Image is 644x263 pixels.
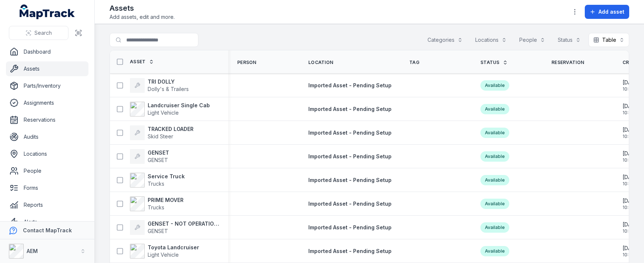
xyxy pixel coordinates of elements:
span: Imported Asset - Pending Setup [308,224,392,230]
time: 20/08/2025, 10:08:45 am [623,79,642,92]
a: Imported Asset - Pending Setup [308,82,392,89]
time: 20/08/2025, 10:08:45 am [623,221,642,234]
a: Asset [130,59,154,65]
span: Tag [409,60,419,65]
div: Available [480,104,509,114]
a: Toyota LandcruiserLight Vehicle [130,244,199,259]
a: GENSETGENSET [130,149,169,164]
a: TRI DOLLYDolly's & Trailers [130,78,189,93]
a: Audits [6,129,88,144]
span: Imported Asset - Pending Setup [308,129,392,136]
span: 10:08 am [623,205,642,210]
span: Imported Asset - Pending Setup [308,82,392,88]
span: [DATE] [623,150,642,157]
strong: Contact MapTrack [23,227,72,233]
span: Person [237,60,256,65]
a: Dashboard [6,44,88,59]
span: Light Vehicle [148,252,179,258]
a: Alerts [6,215,88,229]
span: Imported Asset - Pending Setup [308,248,392,254]
time: 20/08/2025, 10:08:45 am [623,126,642,139]
strong: GENSET [148,149,169,156]
button: People [514,33,550,47]
a: Assets [6,61,88,76]
a: Imported Asset - Pending Setup [308,153,392,160]
span: 10:08 am [623,134,642,139]
a: Imported Asset - Pending Setup [308,105,392,113]
div: Available [480,222,509,233]
span: 10:08 am [623,157,642,163]
span: 10:08 am [623,252,642,258]
a: Forms [6,181,88,195]
span: GENSET [148,157,168,163]
span: GENSET [148,228,168,234]
a: Reservations [6,112,88,127]
span: Imported Asset - Pending Setup [308,153,392,159]
div: Available [480,175,509,185]
strong: TRI DOLLY [148,78,189,85]
div: Available [480,128,509,138]
span: [DATE] [623,173,642,181]
strong: AEM [27,248,38,254]
span: 10:08 am [623,86,642,92]
span: Add assets, edit and more. [110,13,175,21]
h2: Assets [110,3,175,13]
span: Search [34,29,52,37]
a: Landcruiser Single CabLight Vehicle [130,102,210,117]
span: 10:08 am [623,228,642,234]
div: Available [480,199,509,209]
time: 20/08/2025, 10:08:45 am [623,173,642,187]
a: Imported Asset - Pending Setup [308,129,392,136]
span: Dolly's & Trailers [148,86,189,92]
a: Parts/Inventory [6,78,88,93]
a: GENSET - NOT OPERATIONALGENSET [130,220,219,235]
strong: TRACKED LOADER [148,125,194,133]
strong: Toyota Landcruiser [148,244,199,251]
span: [DATE] [623,102,642,110]
span: Light Vehicle [148,109,179,116]
strong: Service Truck [148,173,185,180]
a: TRACKED LOADERSkid Steer [130,125,194,140]
a: People [6,163,88,178]
a: Assignments [6,95,88,110]
div: Available [480,80,509,91]
a: Imported Asset - Pending Setup [308,224,392,231]
button: Status [553,33,586,47]
strong: PRIME MOVER [148,196,184,204]
a: Imported Asset - Pending Setup [308,176,392,184]
div: Available [480,151,509,162]
span: Skid Steer [148,133,173,139]
div: Available [480,246,509,256]
a: Locations [6,146,88,161]
time: 20/08/2025, 10:08:45 am [623,102,642,116]
span: Imported Asset - Pending Setup [308,106,392,112]
span: Add asset [598,8,624,16]
span: [DATE] [623,197,642,205]
span: Trucks [148,181,164,187]
button: Search [9,26,68,40]
button: Table [588,33,629,47]
a: MapTrack [20,4,75,19]
button: Add asset [585,5,629,19]
a: Service TruckTrucks [130,173,185,188]
span: 10:08 am [623,181,642,187]
a: Reports [6,198,88,212]
strong: GENSET - NOT OPERATIONAL [148,220,219,227]
a: Status [480,60,508,65]
span: Reservation [551,60,584,65]
span: Asset [130,59,146,65]
span: Imported Asset - Pending Setup [308,200,392,207]
span: [DATE] [623,245,642,252]
a: Imported Asset - Pending Setup [308,200,392,208]
span: [DATE] [623,126,642,134]
button: Categories [423,33,467,47]
a: Imported Asset - Pending Setup [308,247,392,255]
time: 20/08/2025, 10:08:45 am [623,150,642,163]
strong: Landcruiser Single Cab [148,102,210,109]
time: 20/08/2025, 10:08:45 am [623,245,642,258]
span: [DATE] [623,79,642,86]
a: PRIME MOVERTrucks [130,196,184,211]
span: Status [480,60,500,65]
span: Location [308,60,333,65]
span: 10:08 am [623,110,642,116]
